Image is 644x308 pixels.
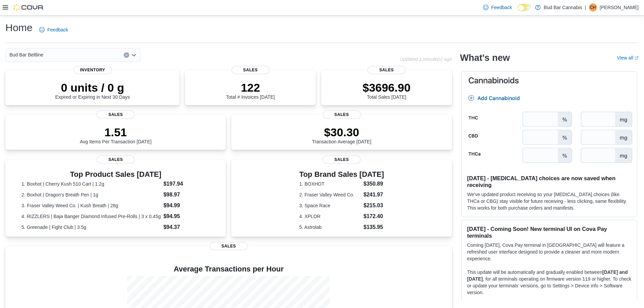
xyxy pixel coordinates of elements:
[22,213,161,220] dt: 4. RIZZLERS | Baja Banger Diamond Infused Pre-Rolls | 3 x 0.45g
[226,81,275,100] div: Total # Invoices [DATE]
[55,81,130,100] div: Expired or Expiring in Next 30 Days
[163,223,210,231] dd: $94.37
[323,111,361,119] span: Sales
[299,213,361,220] dt: 4. XPLOR
[124,52,129,58] button: Clear input
[131,52,137,58] button: Open list of options
[299,202,361,209] dt: 3. Space Race
[97,111,135,119] span: Sales
[362,81,410,100] div: Total Sales [DATE]
[635,56,639,60] svg: External link
[47,26,68,33] span: Feedback
[589,3,597,11] div: Caleb H
[312,125,372,144] div: Transaction Average [DATE]
[210,242,247,250] span: Sales
[163,212,210,220] dd: $94.95
[299,191,361,198] dt: 2. Fraser Valley Weed Co.
[74,66,112,74] span: Inventory
[299,224,361,231] dt: 5. Astrolab
[312,125,372,139] p: $30.30
[467,191,631,211] p: We've updated product receiving so your [MEDICAL_DATA] choices (like THCa or CBG) stay visible fo...
[600,3,639,11] p: [PERSON_NAME]
[617,55,639,61] a: View allExternal link
[363,202,384,210] dd: $215.03
[22,202,161,209] dt: 3. Fraser Valley Weed Co. | Kush Breath | 28g
[232,66,269,74] span: Sales
[400,56,452,62] p: Updated 1 minute(s) ago
[590,3,596,11] span: CH
[460,52,510,63] h2: What's new
[37,23,71,37] a: Feedback
[467,242,631,262] p: Coming [DATE], Cova Pay terminal in [GEOGRAPHIC_DATA] will feature a refreshed user interface des...
[480,1,515,14] a: Feedback
[5,21,32,34] h1: Home
[163,191,210,199] dd: $98.97
[11,265,447,273] h4: Average Transactions per Hour
[22,224,161,231] dt: 5. Greenade | Fight Club | 3.5g
[80,125,151,144] div: Avg Items Per Transaction [DATE]
[363,191,384,199] dd: $241.97
[22,170,210,179] h3: Top Product Sales [DATE]
[226,81,275,94] p: 122
[163,202,210,210] dd: $94.99
[585,3,586,11] p: |
[14,4,44,11] img: Cova
[299,170,384,179] h3: Top Brand Sales [DATE]
[363,212,384,220] dd: $172.40
[323,156,361,164] span: Sales
[363,223,384,231] dd: $135.95
[367,66,405,74] span: Sales
[362,81,410,94] p: $3696.90
[97,156,135,164] span: Sales
[467,269,628,282] strong: [DATE] and [DATE]
[467,175,631,188] h3: [DATE] - [MEDICAL_DATA] choices are now saved when receiving
[22,191,161,198] dt: 2. Boxhot | Dragon's Breath Pen | 1g
[22,181,161,187] dt: 1. Boxhot | Cherry Kush 510 Cart | 1.2g
[518,4,532,11] input: Dark Mode
[467,269,631,296] p: This update will be automatically and gradually enabled between , for all terminals operating on ...
[363,180,384,188] dd: $350.89
[544,3,582,11] p: Bud Bar Cannabis
[55,81,130,94] p: 0 units / 0 g
[9,51,43,59] span: Bud Bar Beltline
[491,4,512,11] span: Feedback
[163,180,210,188] dd: $197.94
[467,226,631,239] h3: [DATE] - Coming Soon! New terminal UI on Cova Pay terminals
[299,181,361,187] dt: 1. BOXHOT
[80,125,151,139] p: 1.51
